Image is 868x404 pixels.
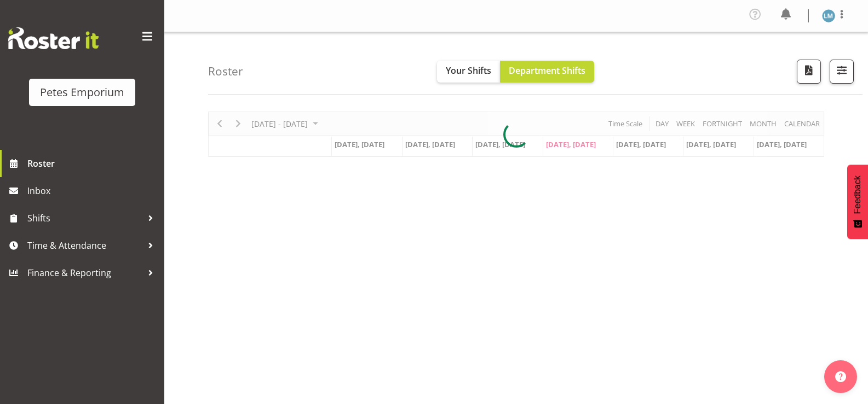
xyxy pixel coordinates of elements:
div: Petes Emporium [40,84,124,101]
span: Your Shifts [446,65,491,77]
h4: Roster [208,65,243,78]
span: Feedback [853,175,863,214]
span: Roster [27,155,159,172]
button: Department Shifts [500,61,594,83]
span: Inbox [27,183,159,199]
img: lianne-morete5410.jpg [822,9,835,22]
span: Finance & Reporting [27,265,142,281]
span: Time & Attendance [27,237,142,254]
img: Rosterit website logo [8,27,99,49]
button: Filter Shifts [830,60,854,84]
button: Feedback - Show survey [847,165,868,239]
span: Department Shifts [509,65,585,77]
span: Shifts [27,210,142,226]
img: help-xxl-2.png [835,371,846,382]
button: Download a PDF of the roster according to the set date range. [797,60,821,84]
button: Your Shifts [437,61,500,83]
